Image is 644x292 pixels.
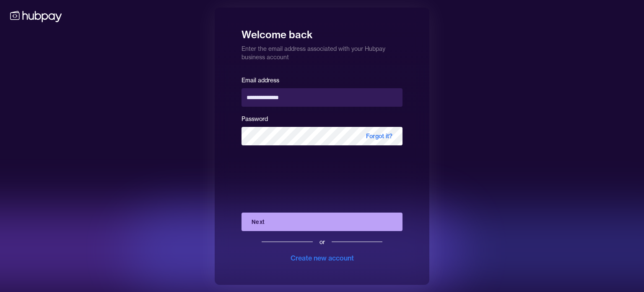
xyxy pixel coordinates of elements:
[356,127,402,145] span: Forgot it?
[291,253,354,263] div: Create new account
[319,238,325,246] div: or
[241,76,279,84] label: Email address
[241,115,268,123] label: Password
[241,41,402,61] p: Enter the email address associated with your Hubpay business account
[241,213,402,231] button: Next
[241,23,402,41] h1: Welcome back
